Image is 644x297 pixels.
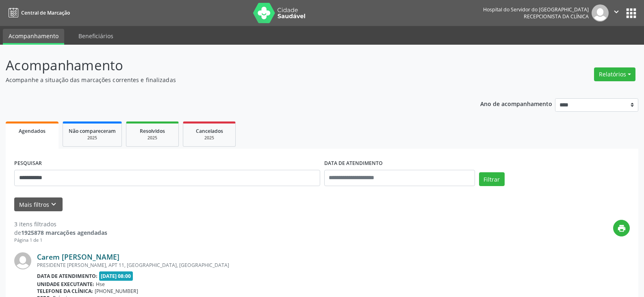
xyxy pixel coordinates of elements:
[37,288,93,295] b: Telefone da clínica:
[14,252,31,269] img: img
[524,13,589,20] span: Recepcionista da clínica
[73,29,119,43] a: Beneficiários
[69,135,116,141] div: 2025
[21,229,107,236] strong: 1925878 marcações agendadas
[480,98,552,108] p: Ano de acompanhamento
[14,228,107,237] div: de
[21,9,70,16] span: Central de Marcação
[592,4,609,22] img: img
[14,197,63,212] button: Mais filtroskeyboard_arrow_down
[14,157,42,170] label: PESQUISAR
[37,273,98,280] b: Data de atendimento:
[37,281,94,288] b: Unidade executante:
[6,6,70,20] a: Central de Marcação
[196,128,223,134] span: Cancelados
[612,7,621,16] i: 
[96,281,105,288] span: Hse
[14,237,107,244] div: Página 1 de 1
[324,157,383,170] label: DATA DE ATENDIMENTO
[132,135,173,141] div: 2025
[37,262,508,269] div: PRESIDENTE [PERSON_NAME], APT 11, [GEOGRAPHIC_DATA], [GEOGRAPHIC_DATA]
[19,128,46,134] span: Agendados
[49,200,58,209] i: keyboard_arrow_down
[6,55,449,76] p: Acompanhamento
[14,220,107,228] div: 3 itens filtrados
[189,135,230,141] div: 2025
[140,128,165,134] span: Resolvidos
[99,271,133,281] span: [DATE] 08:00
[95,288,138,295] span: [PHONE_NUMBER]
[624,6,638,20] button: apps
[479,172,505,186] button: Filtrar
[483,6,589,13] div: Hospital do Servidor do [GEOGRAPHIC_DATA]
[3,29,64,45] a: Acompanhamento
[69,128,116,134] span: Não compareceram
[37,252,119,261] a: Carem [PERSON_NAME]
[6,76,449,84] p: Acompanhe a situação das marcações correntes e finalizadas
[617,224,626,233] i: print
[594,67,635,81] button: Relatórios
[609,4,624,22] button: 
[613,220,630,236] button: print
